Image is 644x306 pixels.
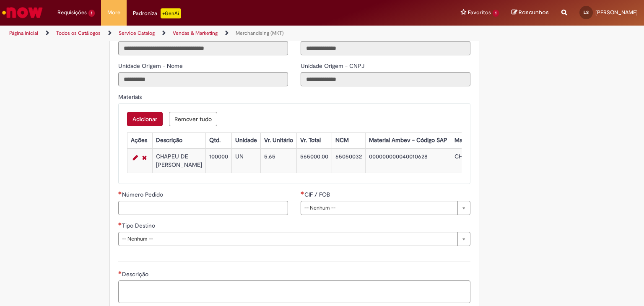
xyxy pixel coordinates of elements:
td: 100000 [205,149,231,173]
input: Unidade Origem - CNPJ [301,72,470,86]
a: Remover linha 1 [140,153,149,163]
span: 1 [88,10,95,17]
span: Somente leitura - Unidade Origem - Nome [118,62,184,70]
span: Somente leitura - Unidade Origem - CNPJ [301,62,366,70]
td: 565000.00 [296,149,332,173]
th: Material Ambev - Código SAP [365,133,451,148]
span: LS [584,10,589,15]
span: More [107,8,120,17]
td: CHAPEU DE [PERSON_NAME] [152,149,205,173]
td: 65050032 [332,149,365,173]
th: Qtd. [205,133,231,148]
input: Unidade Origem - Nome [118,72,288,86]
span: Favoritos [468,8,491,17]
textarea: Descrição [118,280,470,303]
span: Requisições [57,8,87,17]
th: Descrição [152,133,205,148]
td: UN [231,149,260,173]
span: Necessários [118,271,122,274]
button: Remove all rows for Materiais [169,112,217,126]
button: Add a row for Materiais [127,112,163,126]
span: Rascunhos [519,8,549,16]
span: -- Nenhum -- [304,201,453,215]
span: [PERSON_NAME] [595,9,638,16]
input: Número Pedido [118,201,288,215]
a: Editar Linha 1 [131,153,140,163]
td: CHAPEU BRAHMA RODEIO [451,149,532,173]
span: Descrição [122,270,150,278]
a: Service Catalog [119,30,155,36]
div: Padroniza [133,8,181,18]
th: Ações [127,133,152,148]
span: Número Pedido [122,191,165,198]
a: Todos os Catálogos [56,30,101,36]
ul: Trilhas de página [6,26,423,41]
a: Página inicial [9,30,38,36]
span: Necessários [118,191,122,194]
th: Vr. Unitário [260,133,296,148]
span: 1 [493,10,499,17]
span: Tipo Destino [122,222,157,229]
span: Materiais [118,93,143,101]
input: Fornecedor - CNPJ [301,41,470,55]
td: 000000000040010628 [365,149,451,173]
th: NCM [332,133,365,148]
th: Unidade [231,133,260,148]
th: Material Ambev - Descrição [451,133,532,148]
a: Merchandising (MKT) [236,30,284,36]
p: +GenAi [161,8,181,18]
img: ServiceNow [1,4,44,21]
th: Vr. Total [296,133,332,148]
a: Vendas & Marketing [173,30,218,36]
span: -- Nenhum -- [122,232,453,246]
span: Necessários [301,191,304,194]
a: Rascunhos [512,9,549,17]
span: Necessários [118,222,122,226]
td: 5.65 [260,149,296,173]
span: CIF / FOB [304,191,332,198]
input: Fornecedor - Nome [118,41,288,55]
